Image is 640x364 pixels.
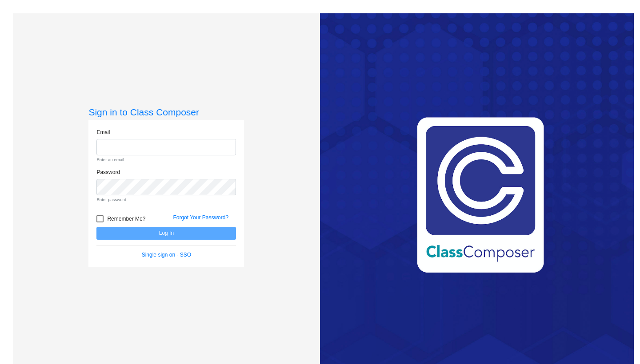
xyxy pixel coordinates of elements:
a: Forgot Your Password? [173,214,228,221]
span: Remember Me? [107,214,145,224]
label: Email [96,128,110,136]
small: Enter password. [96,197,236,203]
button: Log In [96,227,236,240]
small: Enter an email. [96,157,236,163]
label: Password [96,168,120,176]
h3: Sign in to Class Composer [88,107,244,118]
a: Single sign on - SSO [142,252,191,258]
